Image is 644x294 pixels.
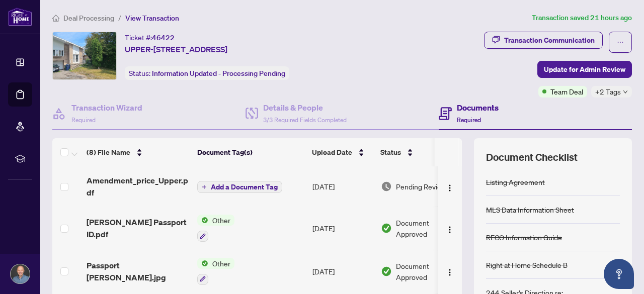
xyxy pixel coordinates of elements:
span: Add a Document Tag [211,183,278,190]
span: Upload Date [312,147,352,158]
th: Status [376,138,462,166]
img: IMG-E12303936_1.jpg [53,32,116,79]
td: [DATE] [308,207,377,250]
span: home [52,15,59,22]
article: Transaction saved 21 hours ago [532,12,632,24]
h4: Transaction Wizard [71,102,142,114]
img: logo [8,8,32,26]
span: plus [202,184,207,189]
h4: Details & People [263,102,347,114]
img: Document Status [381,223,392,234]
button: Logo [442,263,458,279]
img: Logo [446,268,454,276]
span: [PERSON_NAME] Passport ID.pdf [87,216,189,240]
span: View Transaction [125,14,179,23]
span: Document Checklist [486,150,578,164]
button: Add a Document Tag [197,180,282,193]
span: Status [380,147,401,158]
span: UPPER-[STREET_ADDRESS] [125,43,227,55]
span: Other [208,215,234,226]
td: [DATE] [308,250,377,293]
img: Profile Icon [11,264,30,283]
button: Status IconOther [197,258,234,285]
span: 3/3 Required Fields Completed [263,116,347,124]
span: Required [457,116,481,124]
span: (8) File Name [87,147,130,158]
img: Document Status [381,181,392,192]
span: Deal Processing [63,14,114,23]
span: 46422 [152,33,175,42]
div: Listing Agreement [486,176,545,187]
button: Add a Document Tag [197,181,282,193]
img: Status Icon [197,258,208,269]
img: Logo [446,184,454,192]
span: Other [208,258,234,269]
div: MLS Data Information Sheet [486,204,574,215]
span: Team Deal [550,86,583,97]
div: Ticket #: [125,32,175,43]
span: +2 Tags [595,86,621,97]
span: Information Updated - Processing Pending [152,69,285,78]
button: Open asap [604,259,634,289]
button: Logo [442,220,458,236]
span: Amendment_price_Upper.pdf [87,174,189,199]
img: Logo [446,226,454,234]
td: [DATE] [308,166,377,207]
span: Document Approved [396,217,458,239]
th: (8) File Name [83,138,193,166]
button: Transaction Communication [484,32,603,49]
span: down [623,89,628,94]
img: Document Status [381,266,392,277]
li: / [118,12,121,24]
button: Update for Admin Review [537,61,632,78]
th: Document Tag(s) [193,138,308,166]
th: Upload Date [308,138,376,166]
div: Status: [125,66,289,80]
span: Update for Admin Review [544,61,625,77]
span: Pending Review [396,181,446,192]
span: Document Approved [396,260,458,282]
span: ellipsis [617,39,624,46]
div: Transaction Communication [504,32,595,48]
button: Logo [442,178,458,194]
span: Passport [PERSON_NAME].jpg [87,259,189,283]
div: Right at Home Schedule B [486,259,568,270]
img: Status Icon [197,215,208,226]
h4: Documents [457,102,499,114]
button: Status IconOther [197,215,234,242]
div: RECO Information Guide [486,232,562,243]
span: Required [71,116,96,124]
